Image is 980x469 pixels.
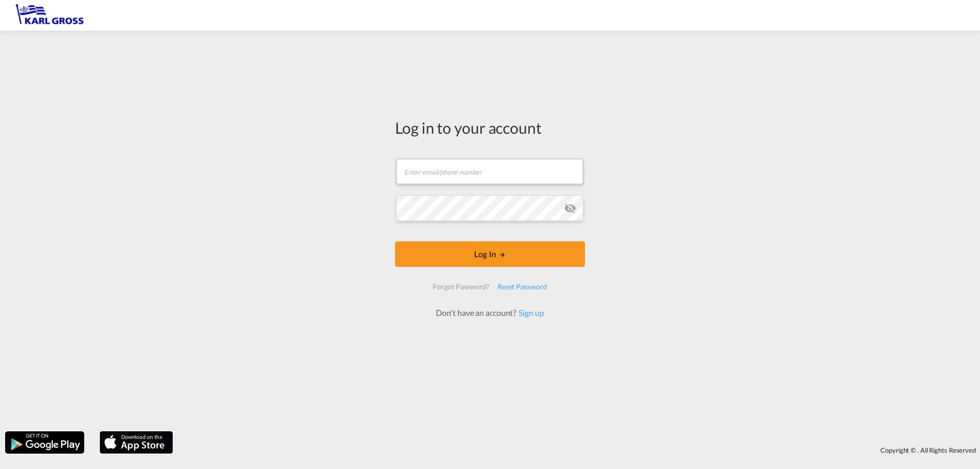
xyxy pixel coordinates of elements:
[564,202,576,214] md-icon: icon-eye-off
[516,308,544,317] a: Sign up
[178,441,980,459] div: Copyright © . All Rights Reserved
[494,278,551,296] div: Reset Password
[395,117,585,138] div: Log in to your account
[99,430,174,455] img: apple.png
[425,307,555,318] div: Don't have an account?
[429,278,493,296] div: Forgot Password?
[395,241,585,267] button: LOGIN
[15,4,84,27] img: 3269c73066d711f095e541db4db89301.png
[396,159,583,184] input: Enter email/phone number
[4,430,85,455] img: google.png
